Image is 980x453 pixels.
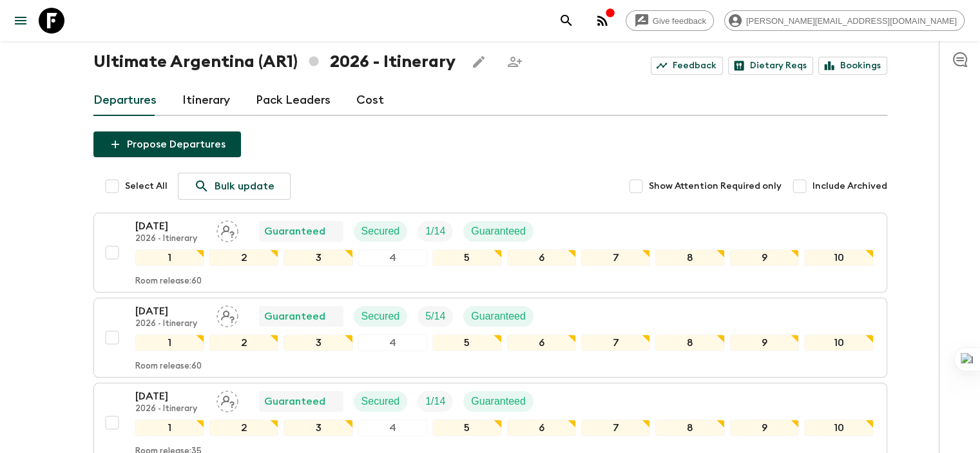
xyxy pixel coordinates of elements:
p: 2026 - Itinerary [135,234,206,244]
p: Bulk update [215,178,274,194]
p: 2026 - Itinerary [135,404,206,414]
p: Guaranteed [471,224,526,239]
p: [DATE] [135,304,206,319]
div: 4 [358,419,427,436]
div: 1 [135,334,204,351]
div: Secured [354,391,408,412]
div: 1 [135,249,204,266]
div: 5 [432,249,501,266]
button: search adventures [553,8,579,34]
a: Cost [356,85,384,116]
div: 8 [655,419,724,436]
button: [DATE]2026 - ItineraryAssign pack leaderGuaranteedSecuredTrip FillGuaranteed12345678910Room relea... [93,213,887,293]
p: Guaranteed [264,309,325,324]
span: Share this itinerary [502,49,528,75]
p: [DATE] [135,218,206,234]
p: Guaranteed [264,394,325,409]
a: Feedback [651,57,723,75]
p: [DATE] [135,389,206,404]
button: Edit this itinerary [466,49,492,75]
span: Give feedback [646,16,713,26]
div: 10 [804,334,873,351]
a: Itinerary [182,85,230,116]
p: Room release: 60 [135,276,202,287]
span: Select All [125,180,168,193]
div: 9 [730,419,799,436]
div: 3 [283,419,352,436]
button: menu [8,8,34,34]
p: Guaranteed [264,224,325,239]
p: Secured [361,224,400,239]
p: Room release: 60 [135,361,202,372]
p: 1 / 14 [425,224,445,239]
a: Dietary Reqs [728,57,813,75]
a: Bookings [818,57,887,75]
div: 2 [209,334,278,351]
span: Include Archived [812,180,887,193]
div: Trip Fill [418,221,453,242]
p: Secured [361,394,400,409]
div: 3 [283,334,352,351]
p: 5 / 14 [425,309,445,324]
div: 5 [432,334,501,351]
div: [PERSON_NAME][EMAIL_ADDRESS][DOMAIN_NAME] [724,10,965,31]
div: 9 [730,249,799,266]
a: Bulk update [178,173,291,200]
div: 2 [209,419,278,436]
p: Guaranteed [471,394,526,409]
div: 9 [730,334,799,351]
div: 8 [655,249,724,266]
span: Assign pack leader [216,224,238,235]
div: 2 [209,249,278,266]
span: Show Attention Required only [649,180,782,193]
p: Secured [361,309,400,324]
div: Trip Fill [418,391,453,412]
span: [PERSON_NAME][EMAIL_ADDRESS][DOMAIN_NAME] [739,16,964,26]
div: 7 [581,419,650,436]
p: 1 / 14 [425,394,445,409]
button: Propose Departures [93,131,241,157]
div: 4 [358,334,427,351]
div: 10 [804,249,873,266]
p: 2026 - Itinerary [135,319,206,329]
div: 1 [135,419,204,436]
a: Pack Leaders [256,85,331,116]
div: 3 [283,249,352,266]
div: 7 [581,249,650,266]
div: Trip Fill [418,306,453,327]
div: 8 [655,334,724,351]
div: Secured [354,221,408,242]
div: 4 [358,249,427,266]
div: Secured [354,306,408,327]
a: Departures [93,85,157,116]
button: [DATE]2026 - ItineraryAssign pack leaderGuaranteedSecuredTrip FillGuaranteed12345678910Room relea... [93,298,887,378]
div: 6 [507,419,576,436]
h1: Ultimate Argentina (AR1) 2026 - Itinerary [93,49,456,75]
div: 6 [507,249,576,266]
div: 5 [432,419,501,436]
p: Guaranteed [471,309,526,324]
div: 10 [804,419,873,436]
div: 7 [581,334,650,351]
div: 6 [507,334,576,351]
span: Assign pack leader [216,309,238,320]
a: Give feedback [626,10,714,31]
span: Assign pack leader [216,394,238,405]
